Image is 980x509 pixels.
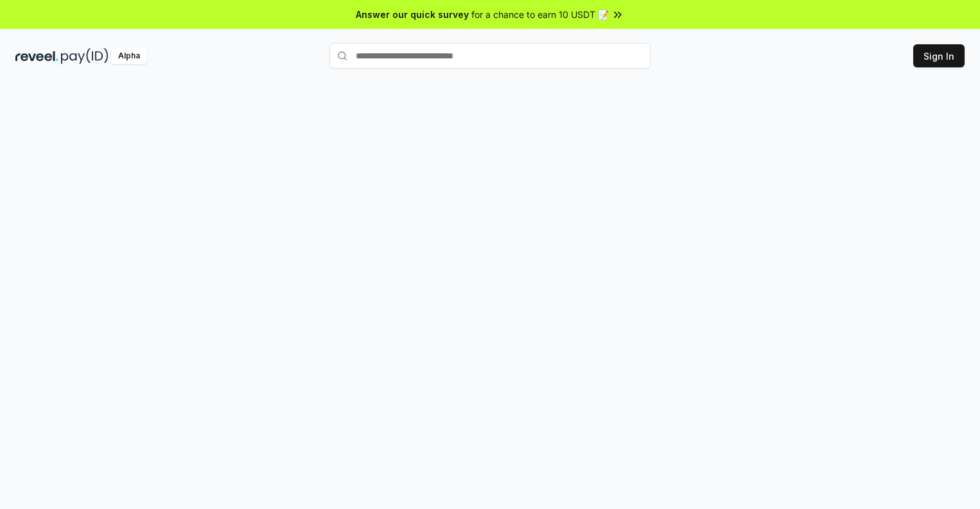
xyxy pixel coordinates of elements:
[15,48,58,64] img: reveel_dark
[356,8,469,21] span: Answer our quick survey
[913,44,965,67] button: Sign In
[471,8,609,21] span: for a chance to earn 10 USDT 📝
[111,48,147,64] div: Alpha
[61,48,109,64] img: pay_id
